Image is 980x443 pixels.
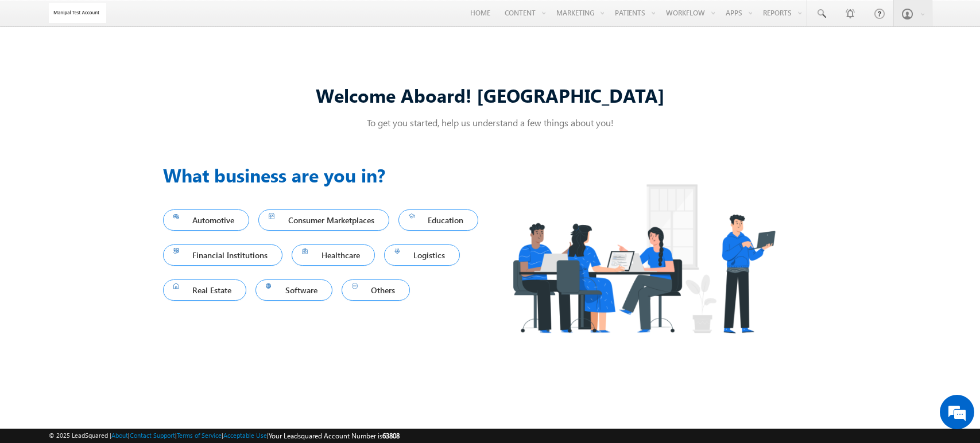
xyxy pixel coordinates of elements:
[163,161,490,189] h3: What business are you in?
[409,212,468,228] span: Education
[352,282,400,298] span: Others
[173,282,237,298] span: Real Estate
[130,432,175,439] a: Contact Support
[173,212,239,228] span: Automotive
[223,432,267,439] a: Acceptable Use
[49,430,400,441] span: © 2025 LeadSquared | | | | |
[269,432,400,440] span: Your Leadsquared Account Number is
[269,212,379,228] span: Consumer Marketplaces
[163,83,818,107] div: Welcome Aboard! [GEOGRAPHIC_DATA]
[394,247,450,263] span: Logistics
[111,432,128,439] a: About
[266,282,322,298] span: Software
[382,432,400,440] span: 63808
[302,247,365,263] span: Healthcare
[49,3,106,23] img: Custom Logo
[173,247,273,263] span: Financial Institutions
[490,161,797,356] img: Industry.png
[163,116,818,129] p: To get you started, help us understand a few things about you!
[177,432,222,439] a: Terms of Service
